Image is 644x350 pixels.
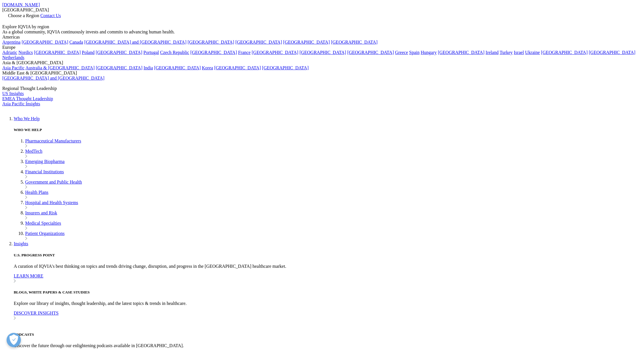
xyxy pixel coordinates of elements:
[2,50,17,55] a: Adriatic
[2,65,25,70] a: Asia Pacific
[143,50,159,55] a: Portugal
[82,50,94,55] a: Poland
[2,71,642,76] div: Middle East & [GEOGRAPHIC_DATA]
[14,116,40,121] a: Who We Help
[25,180,82,184] a: Government and Public Health
[14,343,642,348] p: Discover the future through our enlightening podcasts available in [GEOGRAPHIC_DATA].
[409,50,419,55] a: Spain
[2,60,642,65] div: Asia & [GEOGRAPHIC_DATA]
[589,50,635,55] a: [GEOGRAPHIC_DATA]
[14,290,642,295] h5: BLOGS, WHITE PAPERS & CASE STUDIES
[2,55,24,60] a: Netherlands
[2,96,53,101] a: EMEA Thought Leadership
[2,40,21,45] a: Argentina
[25,65,95,70] a: Australia & [GEOGRAPHIC_DATA]
[14,128,642,132] h5: WHO WE HELP
[214,65,261,70] a: [GEOGRAPHIC_DATA]
[25,159,65,164] a: Emerging Biopharma
[40,13,61,18] a: Contact Us
[25,200,78,205] a: Hospital and Health Systems
[22,40,68,45] a: [GEOGRAPHIC_DATA]
[300,50,346,55] a: [GEOGRAPHIC_DATA]
[154,65,201,70] a: [GEOGRAPHIC_DATA]
[69,40,83,45] a: Canada
[14,301,642,306] p: Explore our library of insights, thought leadership, and the latest topics & trends in healthcare.
[438,50,485,55] a: [GEOGRAPHIC_DATA]
[2,86,642,91] div: Regional Thought Leadership
[2,35,642,40] div: Americas
[235,40,282,45] a: [GEOGRAPHIC_DATA]
[25,149,42,154] a: MedTech
[18,50,33,55] a: Nordics
[14,264,642,269] p: A curation of IQVIA's best thinking on topics and trends driving change, disruption, and progress...
[2,2,40,7] a: [DOMAIN_NAME]
[525,50,540,55] a: Ukraine
[2,45,642,50] div: Europe
[188,40,234,45] a: [GEOGRAPHIC_DATA]
[7,333,21,347] button: Open Preferences
[14,253,642,258] h5: U.S. PROGRESS POINT
[262,65,309,70] a: [GEOGRAPHIC_DATA]
[14,273,642,284] a: LEARN MORE
[421,50,437,55] a: Hungary
[14,241,28,246] a: Insights
[25,210,57,215] a: Insurers and Risk
[96,50,142,55] a: [GEOGRAPHIC_DATA]
[283,40,330,45] a: [GEOGRAPHIC_DATA]
[2,101,40,106] a: Asia Pacific Insights
[2,76,104,81] a: [GEOGRAPHIC_DATA] and [GEOGRAPHIC_DATA]
[25,190,48,195] a: Health Plans
[25,231,65,236] a: Patient Organizations
[25,221,61,226] a: Medical Specialties
[2,7,642,13] div: [GEOGRAPHIC_DATA]
[541,50,588,55] a: [GEOGRAPHIC_DATA]
[143,65,153,70] a: India
[238,50,251,55] a: France
[160,50,189,55] a: Czech Republic
[347,50,394,55] a: [GEOGRAPHIC_DATA]
[2,29,642,35] div: As a global community, IQVIA continuously invests and commits to advancing human health.
[395,50,408,55] a: Greece
[486,50,499,55] a: Ireland
[8,13,39,18] span: Choose a Region
[34,50,81,55] a: [GEOGRAPHIC_DATA]
[514,50,524,55] a: Israel
[25,169,64,174] a: Financial Institutions
[190,50,237,55] a: [GEOGRAPHIC_DATA]
[2,91,24,96] a: US Insights
[252,50,298,55] a: [GEOGRAPHIC_DATA]
[96,65,142,70] a: [GEOGRAPHIC_DATA]
[331,40,378,45] a: [GEOGRAPHIC_DATA]
[14,332,642,337] h5: PODCASTS
[25,138,81,143] a: Pharmaceutical Manufacturers
[500,50,513,55] a: Turkey
[2,24,642,29] div: Explore IQVIA by region
[84,40,186,45] a: [GEOGRAPHIC_DATA] and [GEOGRAPHIC_DATA]
[202,65,213,70] a: Korea
[14,311,642,321] a: DISCOVER INSIGHTS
